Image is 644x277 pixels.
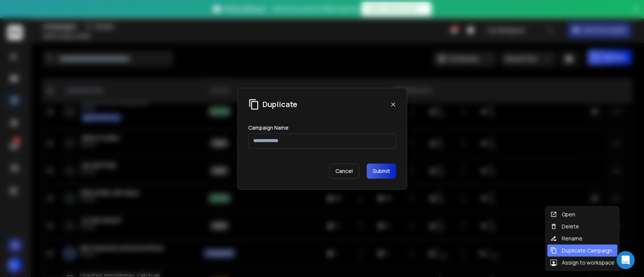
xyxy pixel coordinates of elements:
div: Open [550,211,575,218]
label: Campaign Name [248,125,289,130]
div: Delete [550,223,579,230]
div: Open Intercom Messenger [616,251,635,269]
p: Cancel [329,164,359,179]
button: Submit [367,164,396,179]
div: Rename [550,235,582,242]
div: Duplicate Campaign [550,247,612,254]
div: Assign to workspace [550,259,614,266]
h1: Duplicate [263,99,297,110]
